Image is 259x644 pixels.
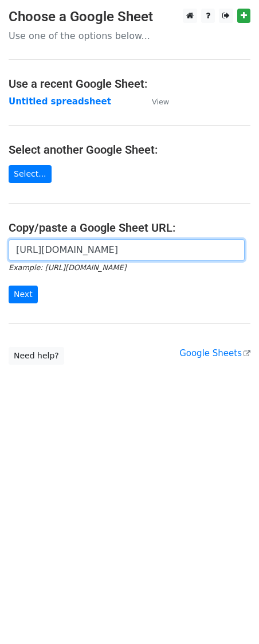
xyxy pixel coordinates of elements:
p: Use one of the options below... [9,30,250,42]
input: Paste your Google Sheet URL here [9,239,245,261]
a: View [140,96,169,107]
iframe: Chat Widget [202,589,259,644]
a: Need help? [9,347,64,365]
small: View [152,97,169,106]
small: Example: [URL][DOMAIN_NAME] [9,263,126,272]
a: Select... [9,165,52,183]
a: Google Sheets [179,348,250,358]
h4: Copy/paste a Google Sheet URL: [9,221,250,235]
a: Untitled spreadsheet [9,96,111,107]
h3: Choose a Google Sheet [9,9,250,25]
input: Next [9,286,38,303]
h4: Select another Google Sheet: [9,143,250,157]
h4: Use a recent Google Sheet: [9,77,250,91]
